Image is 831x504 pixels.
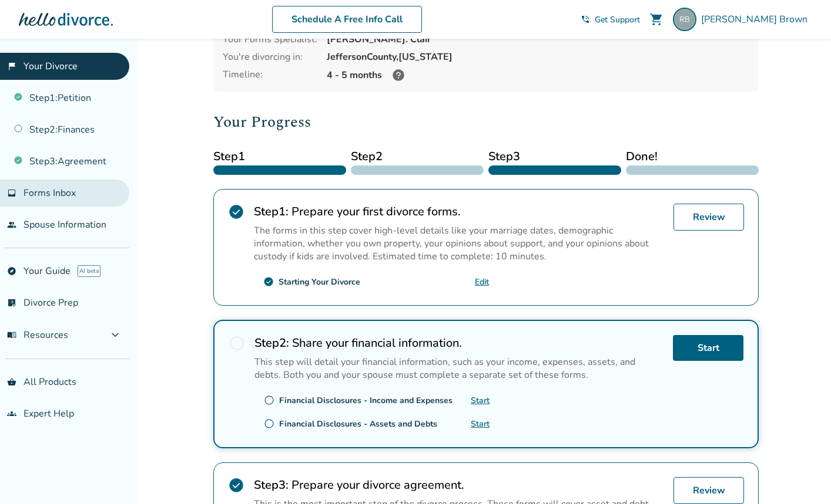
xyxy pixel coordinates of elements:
span: expand_more [108,328,122,342]
div: You're divorcing in: [223,50,317,63]
span: check_circle [263,276,274,287]
span: groups [7,409,16,418]
span: check_circle [228,477,244,493]
a: Review [673,204,744,231]
strong: Step 3 : [254,477,289,493]
span: Step 1 [213,148,346,165]
span: explore [7,266,16,276]
span: Step 3 [488,148,621,165]
p: The forms in this step cover high-level details like your marriage dates, demographic information... [254,224,664,263]
span: radio_button_unchecked [264,395,274,405]
span: Done! [626,148,759,165]
div: Financial Disclosures - Assets and Debts [279,418,437,429]
div: Timeline: [223,68,317,82]
a: phone_in_talkGet Support [581,14,640,25]
span: Step 2 [351,148,484,165]
div: Jefferson County, [US_STATE] [327,50,749,63]
span: [PERSON_NAME] Brown [701,13,812,26]
span: flag_2 [7,62,16,71]
span: list_alt_check [7,298,16,307]
span: phone_in_talk [581,15,590,24]
h2: Share your financial information. [254,335,664,351]
span: Get Support [595,14,640,25]
h2: Prepare your first divorce forms. [254,204,664,219]
span: inbox [7,188,16,198]
span: Forms Inbox [24,187,76,199]
a: Start [673,335,743,361]
iframe: Chat Widget [772,448,831,504]
span: AI beta [78,265,100,277]
h2: Prepare your divorce agreement. [254,477,664,493]
span: radio_button_unchecked [229,335,245,351]
div: Financial Disclosures - Income and Expenses [279,395,453,406]
div: 4 - 5 months [327,68,749,82]
h2: Your Progress [213,110,759,134]
span: shopping_basket [7,377,16,387]
strong: Step 1 : [254,204,289,219]
a: Schedule A Free Info Call [272,6,422,33]
span: menu_book [7,330,16,340]
a: Start [471,418,490,429]
span: check_circle [228,204,244,220]
a: Review [673,477,744,504]
span: people [7,220,16,229]
p: This step will detail your financial information, such as your income, expenses, assets, and debt... [254,356,664,381]
span: Resources [7,329,68,341]
img: goyanks787@aol.com [673,8,696,31]
a: Start [471,395,490,406]
span: radio_button_unchecked [264,418,274,429]
strong: Step 2 : [254,335,289,351]
div: Starting Your Divorce [279,276,360,287]
span: shopping_cart [649,12,664,26]
a: Edit [475,276,489,287]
